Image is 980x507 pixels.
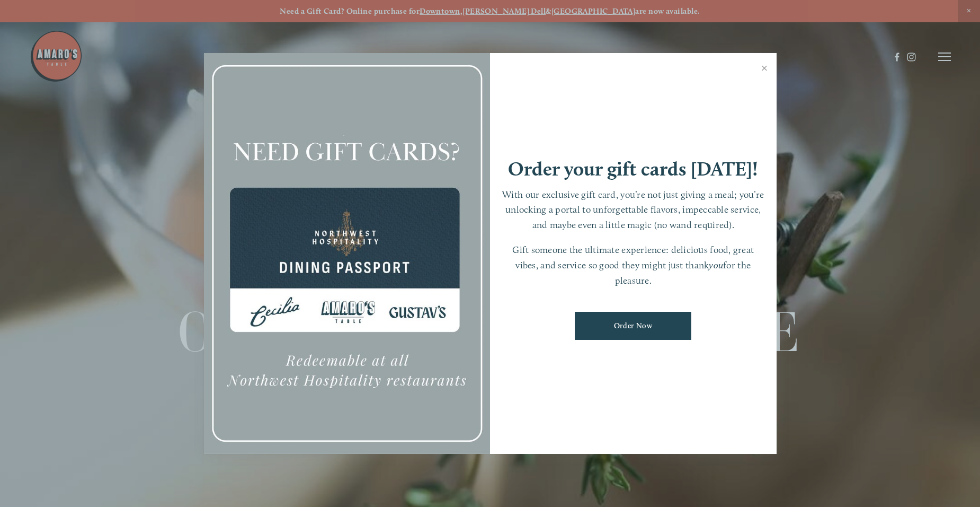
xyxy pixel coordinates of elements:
[575,312,691,340] a: Order Now
[501,242,766,288] p: Gift someone the ultimate experience: delicious food, great vibes, and service so good they might...
[501,187,766,233] p: With our exclusive gift card, you’re not just giving a meal; you’re unlocking a portal to unforge...
[508,159,758,179] h1: Order your gift cards [DATE]!
[709,259,723,270] em: you
[754,55,775,84] a: Close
